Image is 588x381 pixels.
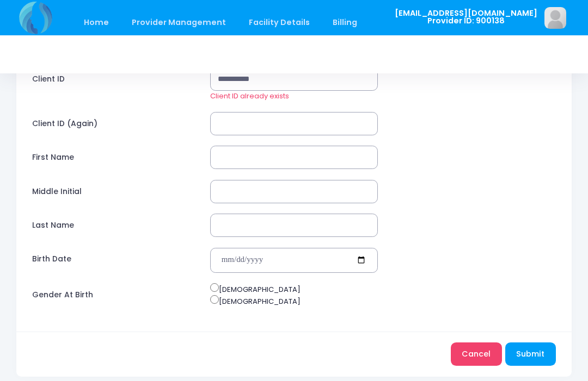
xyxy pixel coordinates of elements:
label: Client ID (Again) [27,112,205,135]
a: Facility Details [238,10,321,35]
label: [DEMOGRAPHIC_DATA] [210,295,301,307]
label: Gender At Birth [27,283,205,307]
label: Client ID [27,67,205,101]
a: Staff [370,10,412,35]
a: Billing [322,10,368,35]
button: Submit [505,342,556,366]
span: Client ID already exists [210,91,289,101]
label: Middle Initial [27,180,205,203]
a: Provider Management [121,10,236,35]
label: Birth Date [27,248,205,273]
label: Last Name [27,214,205,237]
a: Home [73,10,119,35]
input: [DEMOGRAPHIC_DATA] [210,283,219,292]
span: [EMAIL_ADDRESS][DOMAIN_NAME] Provider ID: 900138 [395,9,537,25]
label: [DEMOGRAPHIC_DATA] [210,283,301,295]
a: Cancel [451,342,502,366]
label: First Name [27,146,205,169]
img: image [544,7,566,29]
input: [DEMOGRAPHIC_DATA] [210,295,219,304]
